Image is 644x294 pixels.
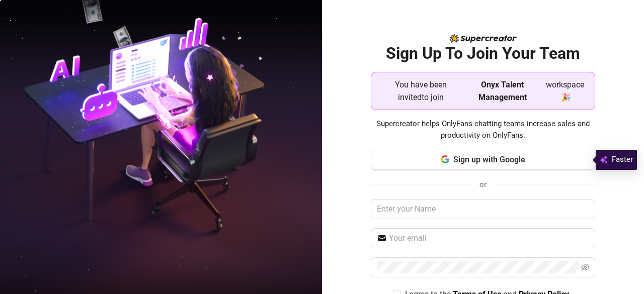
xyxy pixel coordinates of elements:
span: Sign up with Google [453,155,525,164]
input: Enter your Name [371,199,595,219]
input: Your email [389,232,589,244]
img: logo-BBDzfeDw.svg [450,34,517,43]
span: Faster [612,154,633,166]
span: eye-invisible [581,263,589,271]
span: workspace 🎉 [543,78,587,104]
span: Supercreator helps OnlyFans chatting teams increase sales and productivity on OnlyFans. [371,118,595,142]
img: svg%3e [600,154,608,166]
h2: Sign Up To Join Your Team [371,43,595,64]
span: You have been invited to join [379,78,462,104]
strong: Onyx Talent Management [478,80,527,102]
span: or [479,180,487,189]
button: Sign up with Google [371,150,595,170]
